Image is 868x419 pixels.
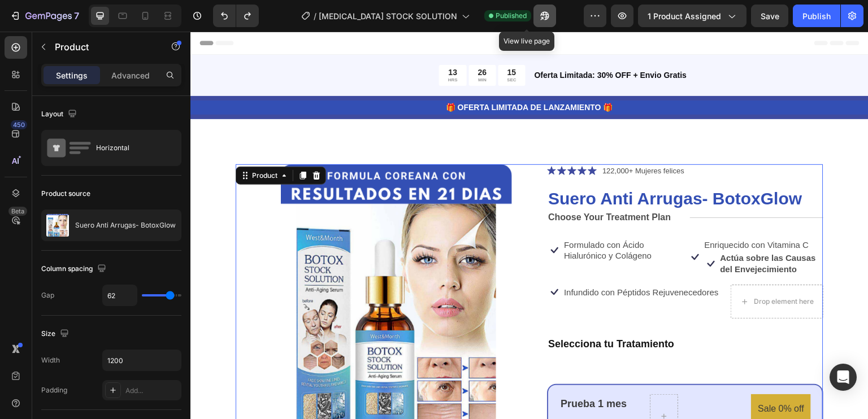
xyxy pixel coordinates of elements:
div: Publish [802,10,831,22]
iframe: Design area [190,32,868,419]
p: Oferta Limitada: 30% OFF + Envio Gratis [344,38,677,50]
p: 🎁 OFERTA LIMITADA DE LANZAMIENTO 🎁 [1,70,677,82]
div: Gap [41,290,54,300]
input: Auto [103,350,181,370]
h1: Suero Anti Arrugas- BotoxGlow [357,155,633,179]
button: 1 product assigned [638,5,747,27]
p: Selecciona tu Tratamiento [358,306,632,319]
div: Width [41,355,60,365]
input: Auto [103,285,137,305]
img: product feature img [46,214,69,237]
div: 450 [11,120,27,129]
p: Product [55,40,151,54]
p: SEC [317,46,326,51]
div: Beta [8,207,27,216]
p: Settings [56,69,88,81]
span: [MEDICAL_DATA] STOCK SOLUTION [319,10,457,22]
p: HRS [258,46,267,51]
p: Choose Your Treatment Plan [358,180,480,192]
p: Prueba 1 mes [370,366,436,379]
p: Actúa sobre las Causas del Envejecimiento [530,221,632,243]
div: Add... [125,386,179,396]
div: Size [41,326,71,342]
button: 7 [5,5,84,27]
div: Horizontal [96,135,165,161]
div: 15 [317,36,326,46]
span: / [314,10,316,22]
div: Drop element here [563,265,623,274]
p: MIN [288,46,297,51]
p: Suero Anti Arrugas- BotoxGlow [75,221,176,229]
p: Advanced [111,69,150,81]
span: Save [761,11,779,21]
div: Product source [41,189,90,199]
p: 122,000+ Mujeres felices [412,134,494,145]
div: 13 [258,36,267,46]
div: Layout [41,107,79,122]
p: Infundido con Péptidos Rejuvenecedores [374,255,528,267]
p: Formulado con Ácido Hialurónico y Colágeno [374,208,492,230]
div: Product [59,139,89,149]
button: Save [751,5,788,27]
div: Column spacing [41,261,108,277]
div: Padding [41,385,67,395]
span: Published [496,11,527,21]
div: Undo/Redo [213,5,259,27]
p: 7 [74,9,79,23]
div: Open Intercom Messenger [830,364,857,391]
span: 1 product assigned [648,10,721,22]
pre: Sale 0% off [561,363,620,392]
div: 26 [288,36,297,46]
button: Publish [793,5,840,27]
p: Enriquecido con Vitamina C [514,208,632,219]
